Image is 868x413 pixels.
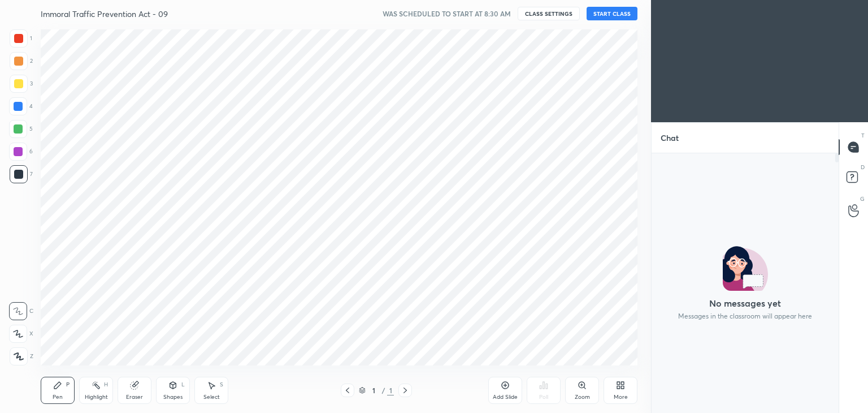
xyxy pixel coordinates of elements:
div: 3 [10,75,33,93]
div: / [381,387,385,394]
div: 1 [10,29,32,48]
div: Highlight [85,394,108,400]
p: T [861,131,865,140]
div: Eraser [126,394,143,400]
p: D [861,163,865,171]
div: Z [10,347,33,365]
p: Chat [652,123,688,153]
div: 6 [9,143,33,161]
div: Add Slide [493,394,518,400]
div: Pen [53,394,63,400]
div: X [9,325,33,343]
div: L [181,382,185,388]
div: H [104,382,108,388]
div: 1 [387,385,394,395]
div: 2 [10,52,33,70]
div: 7 [10,165,33,183]
div: C [9,302,33,320]
h4: Immoral Traffic Prevention Act - 09 [41,8,168,19]
div: 5 [9,120,33,138]
div: S [220,382,223,388]
div: Shapes [163,394,183,400]
div: 4 [9,97,33,115]
button: START CLASS [587,7,637,20]
h5: WAS SCHEDULED TO START AT 8:30 AM [383,8,511,19]
p: G [860,195,865,203]
div: Zoom [575,394,590,400]
button: CLASS SETTINGS [518,7,580,20]
div: Select [203,394,220,400]
div: More [614,394,628,400]
div: P [66,382,70,388]
div: 1 [368,387,379,394]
